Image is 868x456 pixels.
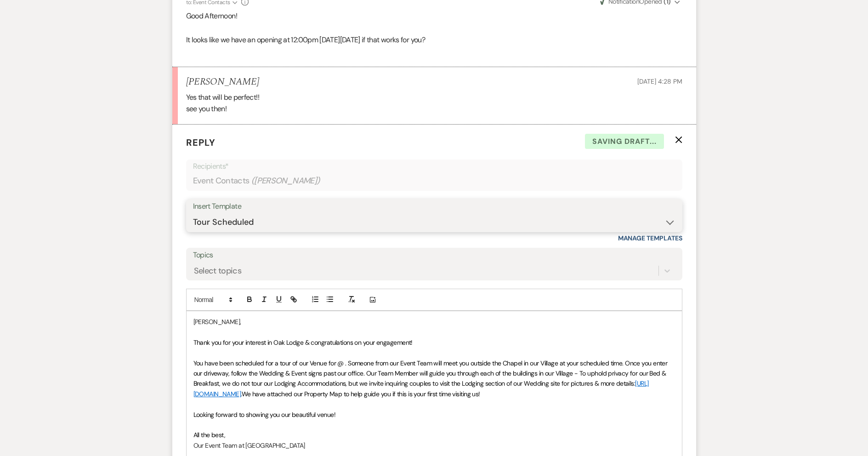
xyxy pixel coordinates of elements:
p: [PERSON_NAME], [193,317,675,327]
span: You have been scheduled for a tour of our Venue for @ . Someone from our Event Team will meet you... [193,359,669,388]
span: ( [PERSON_NAME] ) [251,175,320,187]
p: Yes that will be perfect!! [186,91,682,103]
a: [URL][DOMAIN_NAME] [193,379,649,398]
span: Reply [186,137,216,148]
a: Manage Templates [618,234,682,242]
p: see you then! [186,103,682,115]
span: Thank you for your interest in Oak Lodge & congratulations on your engagement! [193,338,413,347]
span: We have attached our Property Map to help guide you if this is your first time visiting us! [242,390,480,398]
div: Event Contacts [193,172,675,190]
div: Insert Template [193,200,675,213]
p: Recipients* [193,160,675,172]
label: Topics [193,249,675,262]
h5: [PERSON_NAME] [186,76,259,88]
span: All the best, [193,431,226,439]
span: [DATE] 4:28 PM [637,77,682,85]
span: Looking forward to showing you our beautiful venue! [193,410,335,419]
p: It looks like we have an opening at 12:00pm [DATE][DATE] if that works for you? [186,34,682,46]
span: Saving draft... [585,134,664,149]
p: Good Afternoon! [186,10,682,22]
p: . [193,358,675,399]
div: Select topics [194,265,242,277]
p: Our Event Team at [GEOGRAPHIC_DATA] [193,440,675,450]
